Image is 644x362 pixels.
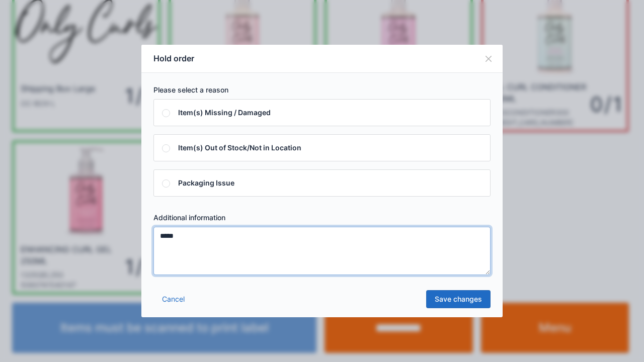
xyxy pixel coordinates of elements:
[153,53,194,64] h5: Hold order
[474,45,503,73] button: Close
[153,85,491,95] label: Please select a reason
[178,178,234,187] span: Packaging Issue
[153,213,491,223] label: Additional information
[178,143,301,152] span: Item(s) Out of Stock/Not in Location
[178,108,271,117] span: Item(s) Missing / Damaged
[153,290,193,308] a: Cancel
[426,290,491,308] a: Save changes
